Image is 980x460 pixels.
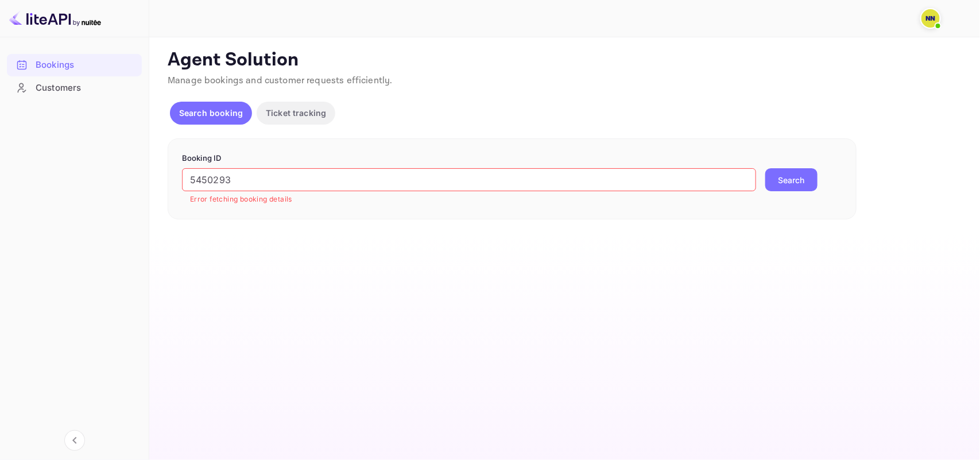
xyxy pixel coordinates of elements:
[168,49,959,72] p: Agent Solution
[36,82,136,95] div: Customers
[36,59,136,72] div: Bookings
[266,107,326,119] p: Ticket tracking
[182,168,756,191] input: Enter Booking ID (e.g., 63782194)
[7,77,142,98] a: Customers
[9,9,101,28] img: LiteAPI logo
[7,54,142,75] a: Bookings
[7,54,142,76] div: Bookings
[765,168,818,191] button: Search
[7,77,142,99] div: Customers
[182,153,842,164] p: Booking ID
[179,107,243,119] p: Search booking
[921,9,940,28] img: N/A N/A
[168,75,393,87] span: Manage bookings and customer requests efficiently.
[64,430,85,451] button: Collapse navigation
[190,194,748,205] p: Error fetching booking details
